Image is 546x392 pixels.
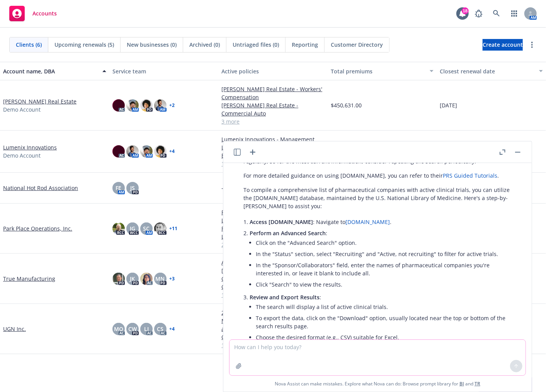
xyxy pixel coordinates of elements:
[459,380,464,387] a: BI
[250,294,320,301] span: Review and Export Results
[112,67,216,75] div: Service team
[221,275,325,291] a: Cyber (Note - Expired; Using for Contract Review Tool)
[221,160,325,168] a: 11 more
[221,241,325,249] a: 20 more
[221,291,325,299] a: 18 more
[483,39,523,51] a: Create account
[221,309,325,317] a: 25-26 Ocean / Inland Cargo
[126,99,139,112] img: photo
[226,376,529,392] span: Nova Assist can make mistakes. Explore what Nova can do: Browse prompt library for and
[221,224,325,241] a: Park Place Operations, Inc. - Excess Liability
[3,143,57,151] a: Lumenix Innovations
[328,62,437,80] button: Total premiums
[156,275,165,283] span: MN
[443,172,497,179] a: PRS Guided Tutorials
[440,67,534,75] div: Closest renewal date
[130,275,135,283] span: JK
[170,277,175,281] a: + 3
[221,151,325,160] a: EventDrop, Inc. - Commercial Auto
[3,67,98,75] div: Account name, DBA
[140,273,153,285] img: photo
[130,224,135,232] span: JG
[218,62,328,80] button: Active policies
[3,105,41,114] span: Demo Account
[221,258,325,275] a: AZ, [GEOGRAPHIC_DATA], [GEOGRAPHIC_DATA]
[3,97,77,105] a: [PERSON_NAME] Real Estate
[250,229,326,237] span: Perform an Advanced Search
[112,99,125,112] img: photo
[221,135,325,151] a: Lumenix Innovations - Management Liability
[256,312,512,332] li: To export the data, click on the "Download" option, usually located near the top or bottom of the...
[345,218,390,226] a: [DOMAIN_NAME]
[144,325,149,333] span: LI
[471,6,486,21] a: Report a Bug
[112,222,125,235] img: photo
[170,226,178,231] a: + 11
[440,101,457,109] span: [DATE]
[221,341,325,349] a: 17 more
[256,332,512,343] li: Choose the desired format (e.g., CSV) suitable for Excel.
[128,325,137,333] span: CW
[3,325,26,333] a: UGN Inc.
[256,260,512,279] li: In the "Sponsor/Collaborators" field, enter the names of pharmaceutical companies you're interest...
[437,62,546,80] button: Closest renewal date
[256,279,512,290] li: Click "Search" to view the results.
[112,273,125,285] img: photo
[170,149,175,154] a: + 4
[243,171,512,180] p: For more detailed guidance on using [DOMAIN_NAME], you can refer to their .
[32,10,57,17] span: Accounts
[170,327,175,331] a: + 4
[250,293,512,301] p: :
[221,184,223,192] span: -
[221,67,325,75] div: Active policies
[221,85,325,101] a: [PERSON_NAME] Real Estate - Workers' Compensation
[292,41,318,49] span: Reporting
[154,145,167,158] img: photo
[256,237,512,248] li: Click on the "Advanced Search" option.
[221,317,325,341] a: Mexican Auto Policy - Need to cancel and re-write on 61/25 so it matches CGL Policy Term
[233,41,279,49] span: Untriaged files (0)
[331,41,383,49] span: Customer Directory
[221,101,325,117] a: [PERSON_NAME] Real Estate - Commercial Auto
[256,301,512,312] li: The search will display a list of active clinical trials.
[507,6,522,21] a: Switch app
[140,145,153,158] img: photo
[154,222,167,235] img: photo
[221,208,325,224] a: Park Place Operations, Inc. - Excess Liability
[250,218,313,226] span: Access [DOMAIN_NAME]
[114,325,123,333] span: MQ
[250,218,512,226] p: : Navigate to .
[130,184,135,192] span: JS
[475,380,480,387] a: TR
[157,325,163,333] span: CS
[189,41,220,49] span: Archived (0)
[109,62,219,80] button: Service team
[6,3,60,24] a: Accounts
[127,41,177,49] span: New businesses (0)
[154,99,167,112] img: photo
[3,151,41,160] span: Demo Account
[483,37,523,52] span: Create account
[221,117,325,126] a: 3 more
[112,145,125,158] img: photo
[489,6,504,21] a: Search
[250,229,512,237] p: :
[331,67,425,75] div: Total premiums
[462,7,469,14] div: 18
[331,101,362,109] span: $450,631.00
[170,103,175,108] a: + 2
[527,40,537,49] a: more
[3,275,55,283] a: True Manufacturing
[16,41,42,49] span: Clients (6)
[143,224,150,232] span: SC
[126,145,139,158] img: photo
[116,184,121,192] span: FE
[243,186,512,210] p: To compile a comprehensive list of pharmaceutical companies with active clinical trials, you can ...
[54,41,114,49] span: Upcoming renewals (5)
[3,184,78,192] a: National Hot Rod Association
[256,248,512,260] li: In the "Status" section, select "Recruiting" and "Active, not recruiting" to filter for active tr...
[140,99,153,112] img: photo
[3,224,72,232] a: Park Place Operations, Inc.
